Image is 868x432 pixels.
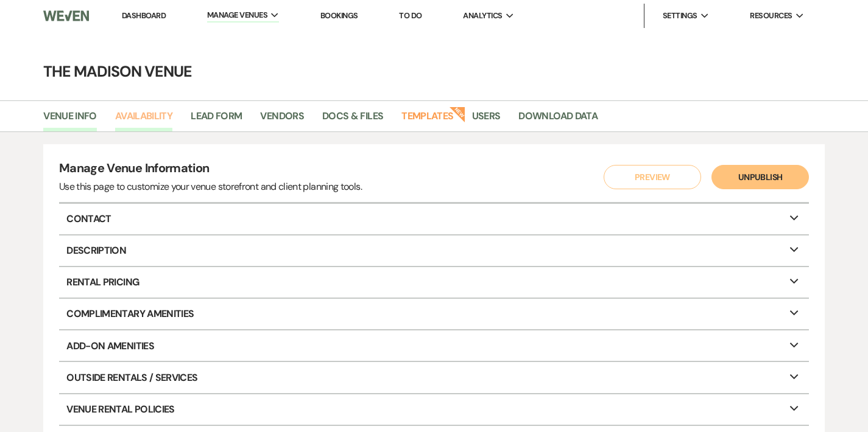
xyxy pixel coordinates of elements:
[518,108,598,131] a: Download Data
[122,10,166,21] a: Dashboard
[59,235,809,266] p: Description
[663,10,697,22] span: Settings
[59,330,809,361] p: Add-On Amenities
[399,10,422,21] a: To Do
[59,362,809,392] p: Outside Rentals / Services
[320,10,358,21] a: Bookings
[59,179,362,194] div: Use this page to customize your venue storefront and client planning tools.
[207,9,267,21] span: Manage Venues
[604,165,701,189] button: Preview
[59,267,809,298] p: Rental Pricing
[472,108,501,131] a: Users
[115,108,172,131] a: Availability
[601,165,698,189] a: Preview
[449,105,466,122] strong: New
[463,10,502,22] span: Analytics
[59,394,809,425] p: Venue Rental Policies
[59,159,362,179] h4: Manage Venue Information
[260,108,304,131] a: Vendors
[711,165,809,189] button: Unpublish
[191,108,242,131] a: Lead Form
[401,108,453,131] a: Templates
[43,108,97,131] a: Venue Info
[750,10,792,22] span: Resources
[43,3,89,29] img: Weven Logo
[59,204,809,234] p: Contact
[322,108,383,131] a: Docs & Files
[59,299,809,329] p: Complimentary Amenities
